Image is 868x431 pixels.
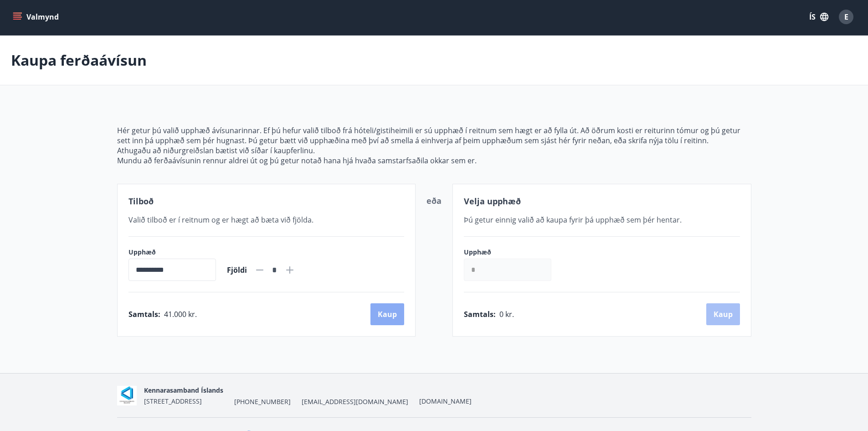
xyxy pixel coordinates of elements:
[117,156,751,166] p: Mundu að ferðaávísunin rennur aldrei út og þú getur notað hana hjá hvaða samstarfsaðila okkar sem...
[464,196,521,207] span: Velja upphæð
[117,125,751,145] p: Hér getur þú valið upphæð ávísunarinnar. Ef þú hefur valið tilboð frá hóteli/gistiheimili er sú u...
[419,397,472,405] a: [DOMAIN_NAME]
[117,386,137,405] img: AOgasd1zjyUWmx8qB2GFbzp2J0ZxtdVPFY0E662R.png
[426,195,442,206] span: eða
[464,215,682,225] span: Þú getur einnig valið að kaupa fyrir þá upphæð sem þér hentar.
[464,248,560,257] label: Upphæð
[128,309,160,319] span: Samtals :
[370,303,404,325] button: Kaup
[11,9,62,25] button: menu
[464,309,496,319] span: Samtals :
[844,12,848,22] span: E
[164,309,197,319] span: 41.000 kr.
[11,50,147,70] p: Kaupa ferðaávísun
[227,265,247,275] span: Fjöldi
[804,9,833,25] button: ÍS
[499,309,514,319] span: 0 kr.
[144,386,223,395] span: Kennarasamband Íslands
[835,6,857,28] button: E
[117,145,751,156] p: Athugaðu að niðurgreiðslan bætist við síðar í kaupferlinu.
[302,397,408,406] span: [EMAIL_ADDRESS][DOMAIN_NAME]
[144,397,202,405] span: [STREET_ADDRESS]
[128,248,216,257] label: Upphæð
[128,196,154,207] span: Tilboð
[234,397,291,406] span: [PHONE_NUMBER]
[128,215,313,225] span: Valið tilboð er í reitnum og er hægt að bæta við fjölda.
